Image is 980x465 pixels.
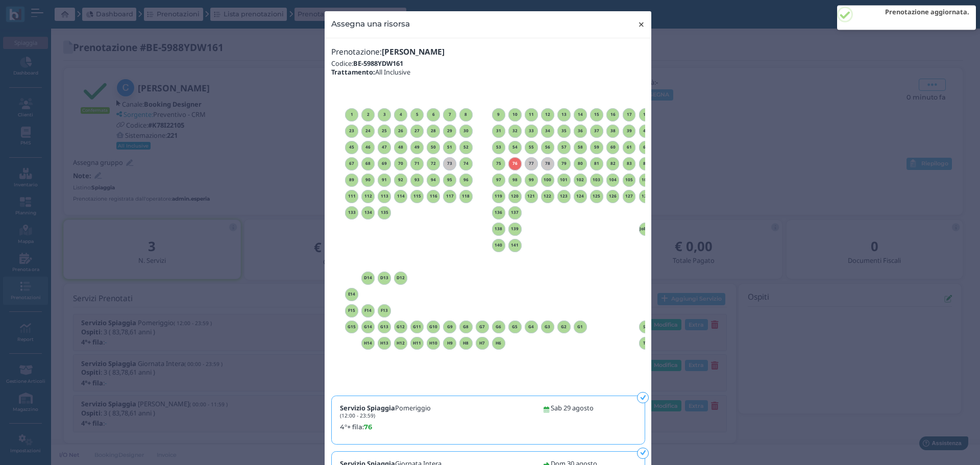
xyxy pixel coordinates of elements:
h6: 92 [394,178,407,182]
h6: 72 [427,161,440,166]
h6: 135 [378,210,391,215]
h6: 1 [345,112,358,117]
h6: 53 [492,145,505,150]
b: [PERSON_NAME] [382,46,445,57]
h6: G1 [574,325,587,329]
h6: 97 [492,178,505,182]
h6: 24 [361,129,375,133]
h6: 26 [394,129,407,133]
h6: F14 [361,308,375,313]
h6: 123 [557,194,571,199]
h6: 38 [606,129,620,133]
h6: 55 [525,145,538,150]
h5: Pomeriggio [340,404,431,419]
h6: G10 [427,325,440,329]
h6: 16 [606,112,620,117]
h6: 61 [623,145,636,150]
h6: 121 [525,194,538,199]
h6: 78 [541,161,554,166]
h6: 29 [443,129,456,133]
h6: 79 [557,161,571,166]
h6: 59 [590,145,603,150]
h6: 89 [345,178,358,182]
h6: 140 [492,243,505,248]
h6: 141 [508,243,522,248]
h6: 80 [574,161,587,166]
h6: 45 [345,145,358,150]
h6: H6 [492,341,505,346]
h6: 139 [508,227,522,231]
b: 76 [364,423,372,431]
h6: 46 [361,145,375,150]
h6: G11 [410,325,424,329]
h6: 76 [508,161,522,166]
h6: D13 [378,276,391,280]
h6: 39 [623,129,636,133]
h6: H12 [394,341,407,346]
small: (12:00 - 23:59) [340,412,375,419]
h6: H9 [443,341,456,346]
h6: 105 [623,178,636,182]
h6: 2 [361,112,375,117]
h6: 73 [443,161,456,166]
h6: 115 [410,194,424,199]
h6: E14 [345,292,358,297]
h6: 47 [378,145,391,150]
h6: 12 [541,112,554,117]
label: 4°+ fila: [340,422,531,432]
h6: G2 [557,325,571,329]
h6: H13 [378,341,391,346]
h6: G12 [394,325,407,329]
h6: 98 [508,178,522,182]
h6: 60 [606,145,620,150]
h6: H7 [476,341,489,346]
h6: 25 [378,129,391,133]
h4: Prenotazione: [331,48,645,57]
h6: 133 [345,210,358,215]
h6: H14 [361,341,375,346]
h6: 77 [525,161,538,166]
h6: 71 [410,161,424,166]
h6: 95 [443,178,456,182]
h6: 67 [345,161,358,166]
h6: 103 [590,178,603,182]
h6: D12 [394,276,407,280]
h6: 50 [427,145,440,150]
h6: 70 [394,161,407,166]
h6: 13 [557,112,571,117]
h5: Codice: [331,60,645,67]
h6: 104 [606,178,620,182]
h6: 3 [378,112,391,117]
h6: 49 [410,145,424,150]
span: Assistenza [30,8,67,16]
h6: 94 [427,178,440,182]
h6: 120 [508,194,522,199]
h6: 136 [492,210,505,215]
h6: 10 [508,112,522,117]
h6: 28 [427,129,440,133]
h6: 114 [394,194,407,199]
h6: 32 [508,129,522,133]
b: Trattamento: [331,67,375,77]
h6: 9 [492,112,505,117]
h6: G7 [476,325,489,329]
h6: 35 [557,129,571,133]
h6: 4 [394,112,407,117]
h6: 34 [541,129,554,133]
h6: 90 [361,178,375,182]
h6: 37 [590,129,603,133]
h6: 134 [361,210,375,215]
h6: 127 [623,194,636,199]
h6: 113 [378,194,391,199]
h6: 122 [541,194,554,199]
h6: G14 [361,325,375,329]
h6: 23 [345,129,358,133]
h6: H10 [427,341,440,346]
h6: 74 [459,161,473,166]
h6: G8 [459,325,473,329]
h6: 137 [508,210,522,215]
h6: 5 [410,112,424,117]
h6: G3 [541,325,554,329]
h4: Assegna una risorsa [331,18,410,30]
h6: 101 [557,178,571,182]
